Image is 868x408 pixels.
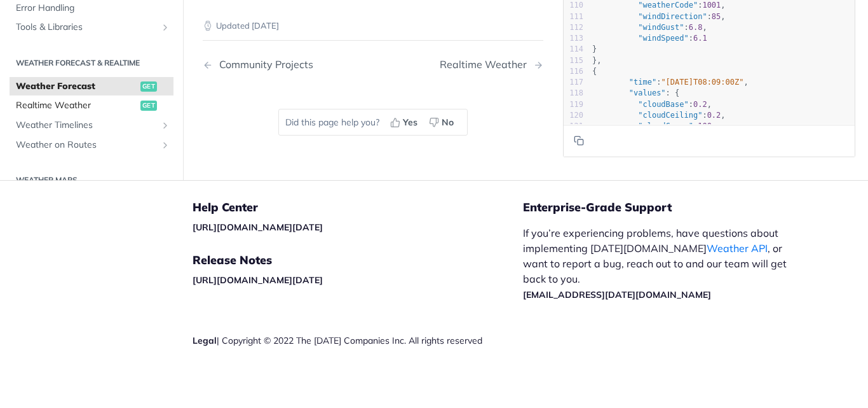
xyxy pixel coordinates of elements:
h2: Weather Forecast & realtime [10,57,173,69]
span: Weather Forecast [16,80,137,93]
h5: Enterprise-Grade Support [523,200,820,215]
span: "windDirection" [638,12,707,21]
span: 6.1 [693,34,707,43]
span: "values" [629,89,666,98]
div: 114 [564,45,583,55]
a: Weather on RoutesShow subpages for Weather on Routes [10,136,173,155]
span: : , [592,111,726,120]
div: 112 [564,22,583,33]
span: : , [592,1,726,10]
span: Error Handling [16,2,170,15]
span: } [592,45,597,54]
div: 113 [564,33,583,44]
span: get [140,101,157,111]
a: [URL][DOMAIN_NAME][DATE] [193,274,323,286]
span: 100 [698,122,712,130]
a: [URL][DOMAIN_NAME][DATE] [193,222,323,233]
div: 120 [564,110,583,121]
button: Show subpages for Weather on Routes [160,140,170,150]
h5: Release Notes [193,253,523,268]
span: : , [592,78,749,87]
span: "windGust" [638,23,684,32]
span: : , [592,100,712,109]
h2: Weather Maps [10,174,173,186]
a: Next Page: Realtime Weather [440,59,543,71]
button: No [424,113,461,132]
a: [EMAIL_ADDRESS][DATE][DOMAIN_NAME] [523,289,711,300]
span: : , [592,122,716,130]
a: Legal [193,335,217,346]
div: 116 [564,66,583,77]
span: Realtime Weather [16,100,137,113]
div: 119 [564,99,583,110]
a: Weather TimelinesShow subpages for Weather Timelines [10,116,173,135]
button: Show subpages for Tools & Libraries [160,23,170,33]
span: : { [592,89,679,98]
span: "weatherCode" [638,1,698,10]
span: "windSpeed" [638,34,688,43]
span: Weather Timelines [16,119,157,132]
span: "cloudBase" [638,100,688,109]
span: Weather on Routes [16,139,157,151]
span: "cloudCover" [638,122,693,130]
span: { [592,67,597,76]
span: 0.2 [707,111,721,120]
span: : , [592,23,707,32]
a: Weather Forecastget [10,77,173,96]
p: Updated [DATE] [203,20,543,32]
span: No [442,116,454,129]
p: If you’re experiencing problems, have questions about implementing [DATE][DOMAIN_NAME] , or want ... [523,225,800,302]
span: get [140,81,157,92]
span: "[DATE]T08:09:00Z" [661,78,743,87]
span: 0.2 [693,100,707,109]
span: Tools & Libraries [16,22,157,34]
span: 1001 [702,1,721,10]
div: Community Projects [213,59,313,71]
div: | Copyright © 2022 The [DATE] Companies Inc. All rights reserved [193,334,523,347]
div: 111 [564,11,583,22]
div: Did this page help you? [278,109,468,136]
button: Yes [386,113,424,132]
span: Yes [403,116,417,129]
span: }, [592,56,602,65]
a: Weather API [707,242,768,255]
span: "time" [629,78,656,87]
a: Previous Page: Community Projects [203,59,349,71]
span: : [592,34,707,43]
a: Tools & LibrariesShow subpages for Tools & Libraries [10,18,173,38]
span: "cloudCeiling" [638,111,702,120]
span: : , [592,12,726,21]
div: 121 [564,121,583,132]
div: 117 [564,77,583,88]
a: Realtime Weatherget [10,97,173,116]
span: 85 [712,12,721,21]
button: Copy to clipboard [570,131,588,150]
div: Realtime Weather [440,59,533,71]
button: Show subpages for Weather Timelines [160,120,170,130]
div: 118 [564,88,583,99]
nav: Pagination Controls [203,46,543,83]
div: 110 [564,1,583,11]
span: 6.8 [689,23,703,32]
div: 115 [564,55,583,66]
h5: Help Center [193,200,523,215]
